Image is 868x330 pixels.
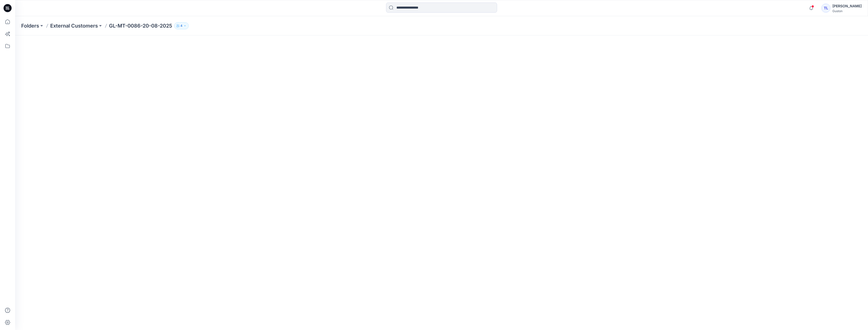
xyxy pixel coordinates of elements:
[21,22,39,29] a: Folders
[174,22,189,29] button: 4
[180,23,182,29] p: 4
[50,22,98,29] a: External Customers
[832,9,862,13] div: Guston
[832,3,862,9] div: [PERSON_NAME]
[821,4,830,13] div: TL
[15,35,868,330] iframe: edit-style
[109,22,172,29] p: GL-MT-0086-20-08-2025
